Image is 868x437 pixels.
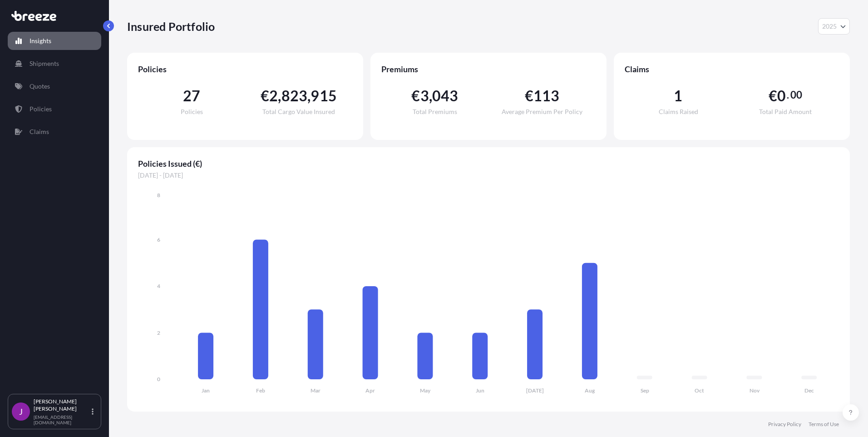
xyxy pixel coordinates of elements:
a: Shipments [8,55,101,73]
p: Policies [30,104,52,114]
a: Claims [8,123,101,141]
tspan: Apr [365,387,375,394]
p: Shipments [30,59,59,68]
span: 0 [777,89,786,103]
tspan: Dec [804,387,814,394]
p: [EMAIL_ADDRESS][DOMAIN_NAME] [34,414,90,425]
span: Claims Raised [659,109,698,115]
tspan: Aug [585,387,595,394]
span: , [429,89,432,103]
tspan: 4 [157,283,160,289]
span: Claims [625,64,839,74]
span: 915 [311,89,337,103]
tspan: 2 [157,329,160,336]
span: Total Premiums [413,109,457,115]
tspan: Feb [256,387,265,394]
span: . [787,91,789,99]
p: Insights [30,36,51,45]
tspan: Jan [202,387,210,394]
p: Quotes [30,82,50,91]
button: Year Selector [818,18,850,35]
span: 3 [420,89,429,103]
span: 2 [269,89,278,103]
span: 043 [432,89,459,103]
span: Average Premium Per Policy [502,109,582,115]
tspan: Oct [695,387,704,394]
span: Premiums [381,64,596,74]
span: Total Cargo Value Insured [262,109,335,115]
span: 113 [533,89,560,103]
tspan: Nov [750,387,760,394]
span: Policies [181,109,203,115]
span: € [769,89,777,103]
span: 1 [674,89,682,103]
tspan: 0 [157,376,160,382]
a: Privacy Policy [768,421,801,428]
a: Quotes [8,77,101,95]
p: Claims [30,127,49,136]
span: € [525,89,533,103]
span: 823 [281,89,308,103]
span: J [19,407,23,416]
span: € [411,89,420,103]
tspan: Sep [641,387,649,394]
span: , [307,89,311,103]
span: 27 [183,89,200,103]
span: Policies [138,64,352,74]
a: Policies [8,100,101,118]
tspan: [DATE] [526,387,544,394]
span: 00 [790,91,802,99]
a: Insights [8,32,101,50]
p: Insured Portfolio [127,19,215,34]
span: [DATE] - [DATE] [138,171,839,180]
p: [PERSON_NAME] [PERSON_NAME] [34,398,90,412]
tspan: 8 [157,192,160,199]
tspan: May [420,387,431,394]
span: € [261,89,269,103]
tspan: 6 [157,236,160,243]
span: Total Paid Amount [759,109,812,115]
span: , [278,89,281,103]
a: Terms of Use [809,421,839,428]
span: Policies Issued (€) [138,158,839,169]
tspan: Jun [476,387,484,394]
tspan: Mar [311,387,321,394]
span: 2025 [822,22,837,31]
